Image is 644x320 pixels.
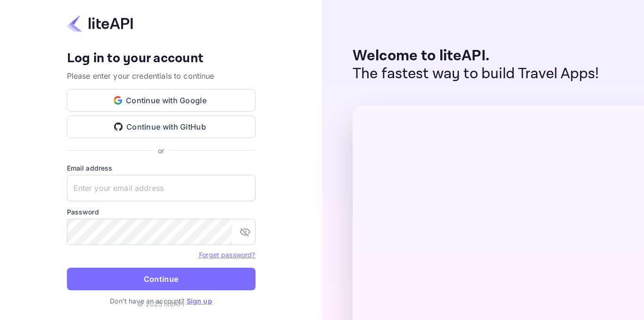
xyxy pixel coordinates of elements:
[353,47,599,65] p: Welcome to liteAPI.
[158,146,164,156] p: or
[199,250,255,259] a: Forget password?
[187,297,212,305] a: Sign up
[67,207,256,217] label: Password
[67,70,256,82] p: Please enter your credentials to continue
[67,50,256,67] h4: Log in to your account
[236,222,255,241] button: toggle password visibility
[67,163,256,173] label: Email address
[353,65,599,83] p: The fastest way to build Travel Apps!
[67,268,256,290] button: Continue
[67,89,256,112] button: Continue with Google
[199,251,255,259] a: Forget password?
[67,14,133,33] img: liteapi
[137,299,184,309] p: © 2025 liteAPI
[67,115,256,138] button: Continue with GitHub
[67,175,256,201] input: Enter your email address
[67,296,256,306] p: Don't have an account?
